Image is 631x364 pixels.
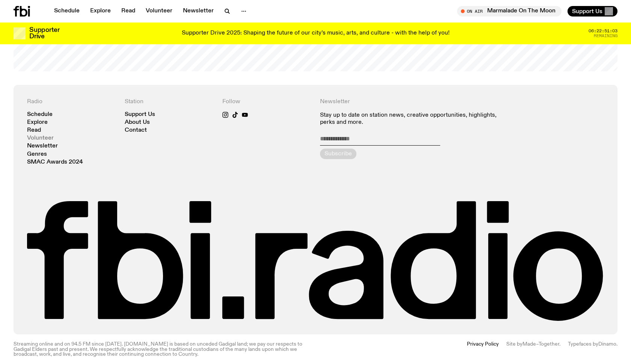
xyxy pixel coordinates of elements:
button: On AirMarmalade On The Moon [457,6,562,17]
a: About Us [125,120,150,125]
a: Read [117,6,140,17]
a: Newsletter [27,143,58,149]
span: Site by [506,341,522,347]
button: Support Us [568,6,617,17]
a: Explore [86,6,115,17]
a: Support Us [125,112,155,117]
span: Support Us [572,8,602,15]
a: Dinamo [598,341,616,347]
span: Remaining [594,34,617,38]
a: Genres [27,152,47,157]
a: Newsletter [178,6,218,17]
h4: Newsletter [320,98,506,105]
h3: Supporter Drive [29,27,59,40]
a: Read [27,128,41,133]
h4: Radio [27,98,116,105]
p: Stay up to date on station news, creative opportunities, highlights, perks and more. [320,112,506,126]
a: Made–Together [522,341,559,347]
h4: Follow [222,98,311,105]
a: SMAC Awards 2024 [27,159,83,165]
span: . [616,341,617,347]
h4: Station [125,98,213,105]
a: Contact [125,128,147,133]
a: Schedule [50,6,84,17]
a: Schedule [27,112,53,117]
span: 06:22:51:03 [589,29,617,33]
p: Supporter Drive 2025: Shaping the future of our city’s music, arts, and culture - with the help o... [182,30,450,37]
p: Streaming online and on 94.5 FM since [DATE]. [DOMAIN_NAME] is based on unceded Gadigal land; we ... [14,342,311,357]
a: Privacy Policy [467,342,499,357]
button: Subscribe [320,149,356,159]
a: Volunteer [141,6,177,17]
span: . [559,341,560,347]
a: Explore [27,120,48,125]
a: Volunteer [27,135,54,141]
span: Typefaces by [568,341,598,347]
